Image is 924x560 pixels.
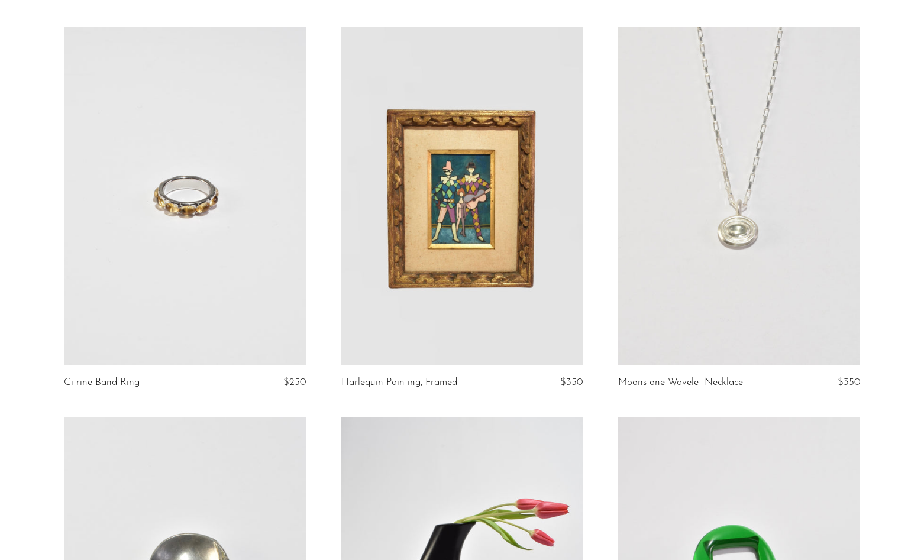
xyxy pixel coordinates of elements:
[838,377,860,387] span: $350
[341,377,457,388] a: Harlequin Painting, Framed
[283,377,306,387] span: $250
[560,377,583,387] span: $350
[618,377,743,388] a: Moonstone Wavelet Necklace
[64,377,140,388] a: Citrine Band Ring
